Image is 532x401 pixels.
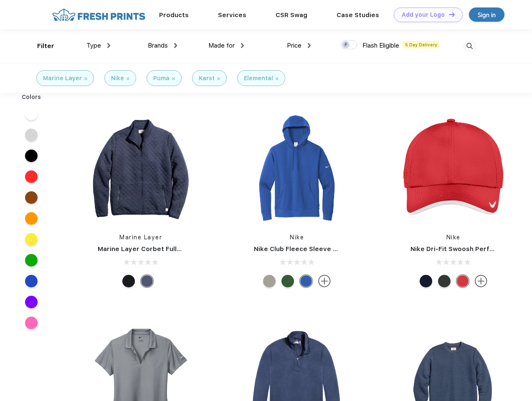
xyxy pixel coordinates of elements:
img: func=resize&h=266 [398,114,509,225]
a: Services [218,11,246,19]
img: filter_cancel.svg [127,77,129,80]
div: Gorge Green [281,275,294,287]
img: filter_cancel.svg [172,77,175,80]
a: Marine Layer Corbet Full-Zip Jacket [98,245,213,253]
img: more.svg [318,275,331,287]
span: Type [86,42,101,49]
div: Add your Logo [402,11,445,18]
a: Sign in [469,8,504,22]
img: dropdown.png [107,43,110,48]
div: Black [122,275,135,287]
span: Flash Eligible [362,42,399,49]
img: dropdown.png [174,43,177,48]
div: Sign in [478,10,496,20]
span: Brands [148,42,168,49]
img: func=resize&h=266 [241,114,352,225]
img: dropdown.png [241,43,244,48]
div: Anthracite [438,275,451,287]
span: 5 Day Delivery [403,41,440,48]
img: desktop_search.svg [463,39,476,53]
img: dropdown.png [308,43,311,48]
div: Game Royal [300,275,312,287]
a: Nike Club Fleece Sleeve Swoosh Pullover Hoodie [254,245,410,253]
div: Navy [141,275,153,287]
img: more.svg [475,275,487,287]
a: Products [159,11,189,19]
a: Nike [446,234,461,241]
a: Marine Layer [119,234,162,241]
span: Made for [208,42,235,49]
div: Dark Grey Heather [263,275,276,287]
a: Nike [290,234,304,241]
div: Navy [420,275,432,287]
img: fo%20logo%202.webp [50,8,148,22]
img: DT [449,12,455,17]
div: University Red [456,275,469,287]
div: Karst [199,74,215,83]
img: filter_cancel.svg [84,77,87,80]
img: filter_cancel.svg [217,77,220,80]
div: Marine Layer [43,74,82,83]
div: Puma [153,74,170,83]
a: Nike Dri-Fit Swoosh Perforated Cap [410,245,526,253]
div: Filter [37,41,54,51]
a: CSR Swag [276,11,307,19]
div: Elemental [244,74,273,83]
div: Colors [15,93,48,102]
img: filter_cancel.svg [276,77,279,80]
span: Price [287,42,301,49]
div: Nike [111,74,124,83]
img: func=resize&h=266 [85,114,196,225]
